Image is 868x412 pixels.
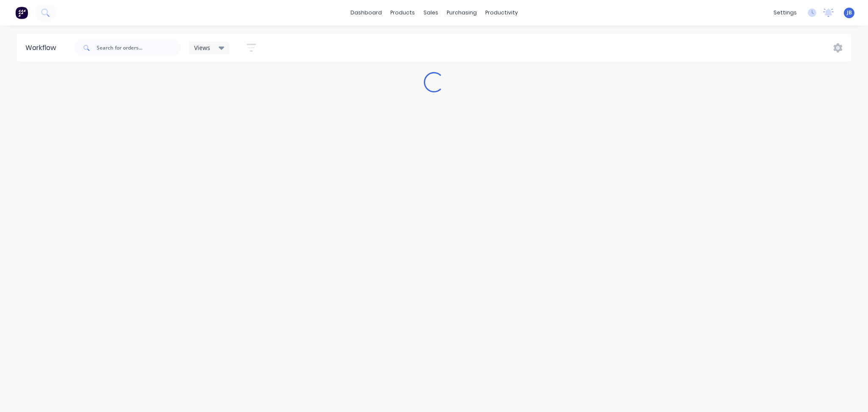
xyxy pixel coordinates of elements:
[25,43,60,53] div: Workflow
[15,6,28,19] img: Factory
[769,6,801,19] div: settings
[847,9,852,17] span: JB
[194,43,210,52] span: Views
[481,6,522,19] div: productivity
[97,39,181,56] input: Search for orders...
[346,6,386,19] a: dashboard
[419,6,442,19] div: sales
[386,6,419,19] div: products
[442,6,481,19] div: purchasing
